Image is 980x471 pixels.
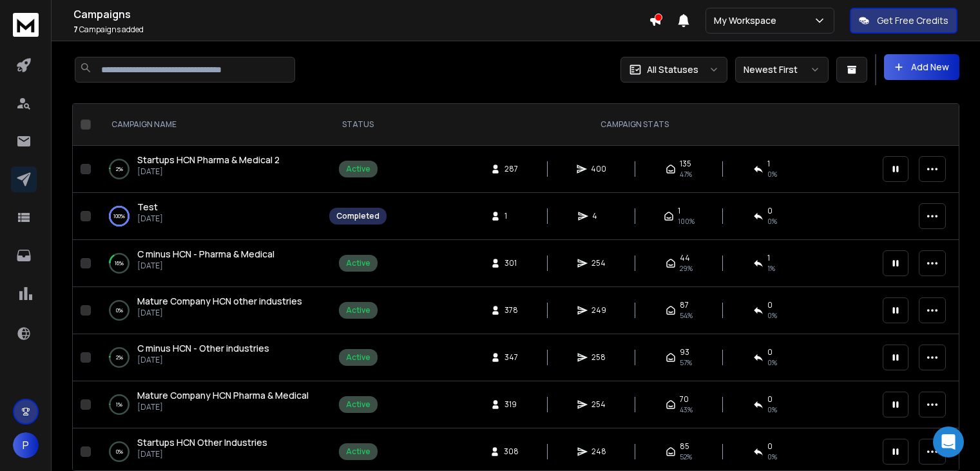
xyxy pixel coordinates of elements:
[680,310,693,321] span: 54 %
[680,169,692,179] span: 47 %
[137,389,309,402] a: Mature Company HCN Pharma & Medical
[767,216,777,226] span: 0 %
[96,287,322,334] td: 0%Mature Company HCN other industries[DATE]
[73,6,649,22] h1: Campaigns
[346,258,370,268] div: Active
[767,394,773,405] span: 0
[767,310,777,321] span: 0 %
[137,295,302,308] a: Mature Company HCN other industries
[96,240,322,287] td: 16%C minus HCN - Pharma & Medical[DATE]
[767,253,770,263] span: 1
[591,399,606,410] span: 254
[680,347,689,357] span: 93
[137,436,267,449] a: Startups HCN Other Industries
[767,159,770,169] span: 1
[394,104,875,146] th: CAMPAIGN STATS
[680,405,693,415] span: 43 %
[13,432,39,458] button: P
[73,25,649,35] p: Campaigns added
[877,14,948,27] p: Get Free Credits
[767,347,773,357] span: 0
[850,8,957,34] button: Get Free Credits
[96,104,322,146] th: CAMPAIGN NAME
[336,211,380,221] div: Completed
[680,159,691,169] span: 135
[884,54,959,80] button: Add New
[678,216,695,226] span: 100 %
[680,300,689,310] span: 87
[137,248,274,260] span: C minus HCN - Pharma & Medical
[767,169,777,179] span: 0 %
[137,154,280,166] a: Startups HCN Pharma & Medical 2
[113,210,125,223] p: 100 %
[767,441,773,452] span: 0
[592,211,605,221] span: 4
[680,441,689,452] span: 85
[680,253,690,263] span: 44
[96,381,322,428] td: 1%Mature Company HCN Pharma & Medical[DATE]
[137,308,302,318] p: [DATE]
[504,446,519,457] span: 308
[96,146,322,193] td: 2%Startups HCN Pharma & Medical 2[DATE]
[115,257,124,270] p: 16 %
[137,166,280,177] p: [DATE]
[680,452,692,462] span: 52 %
[933,426,964,457] div: Open Intercom Messenger
[116,163,123,175] p: 2 %
[504,399,517,410] span: 319
[346,446,370,457] div: Active
[678,206,680,216] span: 1
[591,258,606,268] span: 254
[116,445,123,458] p: 0 %
[647,63,698,76] p: All Statuses
[322,104,394,146] th: STATUS
[767,405,777,415] span: 0 %
[137,342,269,354] span: C minus HCN - Other industries
[137,154,280,166] span: Startups HCN Pharma & Medical 2
[504,305,518,316] span: 378
[96,193,322,240] td: 100%Test[DATE]
[504,164,518,174] span: 287
[346,305,370,316] div: Active
[504,352,518,363] span: 347
[346,399,370,410] div: Active
[137,201,158,213] span: Test
[137,389,309,401] span: Mature Company HCN Pharma & Medical
[591,446,606,457] span: 248
[137,248,274,261] a: C minus HCN - Pharma & Medical
[591,164,606,174] span: 400
[767,357,777,368] span: 0 %
[137,402,309,412] p: [DATE]
[680,394,689,405] span: 70
[137,449,267,459] p: [DATE]
[346,164,370,174] div: Active
[137,342,269,355] a: C minus HCN - Other industries
[137,201,158,214] a: Test
[116,398,122,411] p: 1 %
[591,352,606,363] span: 258
[13,13,39,37] img: logo
[680,263,693,274] span: 29 %
[137,295,302,307] span: Mature Company HCN other industries
[767,263,775,274] span: 1 %
[137,261,274,271] p: [DATE]
[767,300,773,310] span: 0
[137,214,163,224] p: [DATE]
[735,57,829,83] button: Newest First
[714,14,782,27] p: My Workspace
[767,452,777,462] span: 0 %
[116,304,123,317] p: 0 %
[767,206,773,216] span: 0
[680,357,692,368] span: 57 %
[137,355,269,365] p: [DATE]
[73,24,78,35] span: 7
[137,436,267,448] span: Startups HCN Other Industries
[346,352,370,363] div: Active
[504,211,517,221] span: 1
[504,258,517,268] span: 301
[591,305,606,316] span: 249
[116,351,123,364] p: 2 %
[96,334,322,381] td: 2%C minus HCN - Other industries[DATE]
